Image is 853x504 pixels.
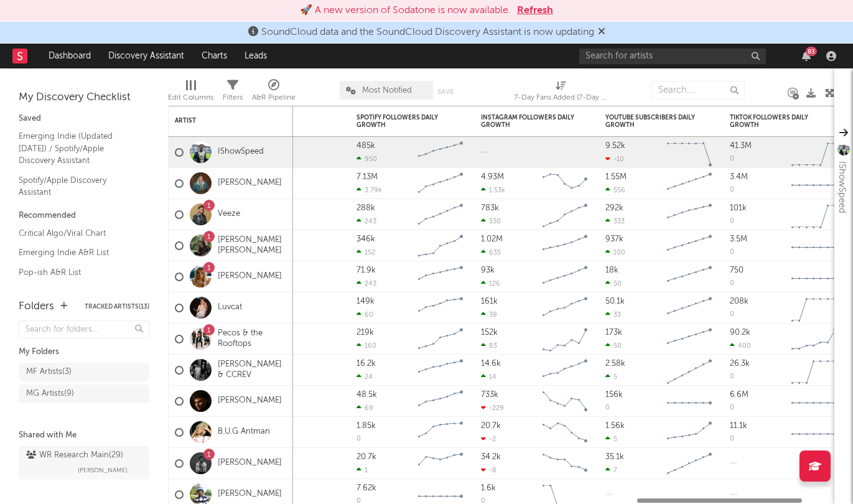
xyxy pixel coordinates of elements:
div: 219k [357,329,374,337]
div: 126 [481,279,500,287]
div: 50 [605,279,622,287]
div: 35.1k [605,453,624,461]
div: 🚀 A new version of Sodatone is now available. [300,3,511,18]
svg: Chart title [786,292,842,324]
svg: Chart title [413,168,468,199]
div: Spotify Followers Daily Growth [357,114,450,129]
svg: Chart title [413,417,468,448]
svg: Chart title [537,168,593,199]
div: 400 [730,342,751,350]
button: 83 [802,51,811,61]
svg: Chart title [413,137,468,168]
a: Emerging Indie (Updated [DATE]) / Spotify/Apple Discovery Assistant [19,129,137,167]
div: 7-Day Fans Added (7-Day Fans Added) [514,75,607,111]
div: 0 [357,436,361,442]
a: Pop-ish A&R List [19,266,137,279]
div: 50 [605,342,622,350]
div: 160 [357,342,376,350]
svg: Chart title [661,324,717,355]
a: [PERSON_NAME] [218,271,282,282]
svg: Chart title [786,199,842,230]
div: 18k [605,266,618,274]
svg: Chart title [537,261,593,292]
svg: Chart title [413,292,468,324]
div: Edit Columns [168,75,213,111]
svg: Chart title [786,230,842,261]
div: 41.3M [730,142,752,150]
div: 173k [605,329,622,337]
div: 4.93M [481,173,504,181]
svg: Chart title [537,355,593,386]
div: 149k [357,297,375,306]
svg: Chart title [413,448,468,479]
div: 71.9k [357,266,376,274]
div: -10 [605,155,624,163]
div: 0 [730,218,734,225]
a: [PERSON_NAME] [218,178,282,189]
svg: Chart title [413,324,468,355]
button: Refresh [517,3,553,18]
div: My Folders [19,345,149,360]
div: 24 [357,373,373,381]
div: 1.85k [357,422,376,430]
svg: Chart title [661,168,717,199]
div: 7.13M [357,173,378,181]
span: [PERSON_NAME] [78,463,128,478]
div: 0 [730,404,734,411]
a: [PERSON_NAME] [218,458,282,469]
div: 950 [357,155,377,163]
a: [PERSON_NAME] [218,396,282,406]
div: 1.02M [481,235,503,243]
div: 83 [481,342,497,350]
svg: Chart title [537,230,593,261]
div: -229 [481,404,504,412]
svg: Chart title [786,355,842,386]
div: 243 [357,217,376,225]
div: 7 [605,466,617,474]
div: 152 [357,248,375,256]
div: 1.6k [481,484,496,492]
div: 14 [481,373,496,381]
a: Critical Algo/Viral Chart [19,226,137,240]
div: IShowSpeed [834,161,849,213]
div: 48.5k [357,391,377,399]
div: 288k [357,204,375,212]
a: [PERSON_NAME] & CCREV [218,360,287,381]
div: 69 [357,404,373,412]
div: 161k [481,297,498,306]
a: Leads [236,44,276,68]
div: Edit Columns [168,90,213,105]
div: 635 [481,248,501,256]
div: 16.2k [357,360,376,368]
svg: Chart title [537,417,593,448]
a: Pecos & the Rooftops [218,329,287,350]
div: 1 [357,466,368,474]
div: Recommended [19,208,149,223]
a: IShowSpeed [218,147,264,157]
svg: Chart title [661,292,717,324]
a: MF Artists(3) [19,363,149,381]
div: 101k [730,204,747,212]
svg: Chart title [413,261,468,292]
div: 3.4M [730,173,748,181]
div: A&R Pipeline [252,90,296,105]
div: Instagram Followers Daily Growth [481,114,574,129]
div: 750 [730,266,743,274]
div: Filters [223,90,243,105]
div: -8 [481,466,496,474]
svg: Chart title [537,448,593,479]
div: 26.3k [730,360,750,368]
button: Tracked Artists(13) [85,304,149,310]
div: 0 [730,373,734,380]
a: MG Artists(9) [19,385,149,403]
div: 208k [730,297,748,306]
div: 292k [605,204,623,212]
div: 5 [605,435,617,443]
div: 6.6M [730,391,748,399]
svg: Chart title [413,230,468,261]
svg: Chart title [661,199,717,230]
div: My Discovery Checklist [19,90,149,105]
div: 3.5M [730,235,747,243]
div: 20.7k [357,453,376,461]
div: Filters [223,75,243,111]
